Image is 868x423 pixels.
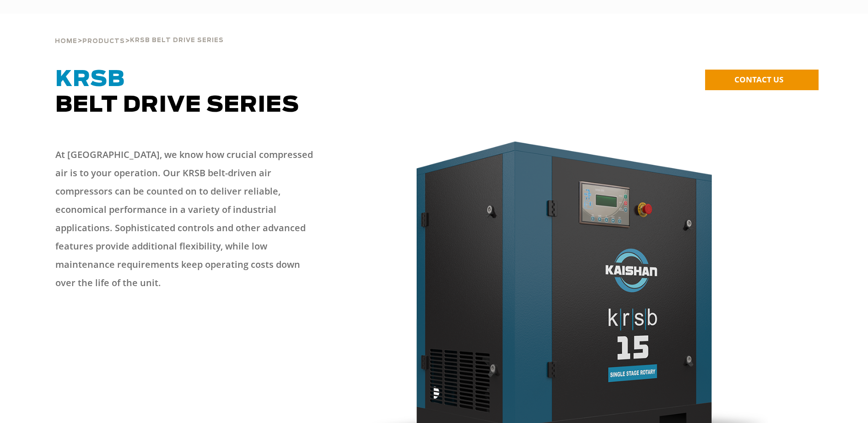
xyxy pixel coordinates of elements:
[55,14,224,49] div: > >
[82,38,125,44] span: Products
[55,37,77,45] a: Home
[55,69,299,116] span: Belt Drive Series
[82,37,125,45] a: Products
[705,70,819,90] a: CONTACT US
[55,146,321,292] p: At [GEOGRAPHIC_DATA], we know how crucial compressed air is to your operation. Our KRSB belt-driv...
[734,74,783,85] span: CONTACT US
[130,38,224,43] span: krsb belt drive series
[55,69,125,91] span: KRSB
[55,38,77,44] span: Home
